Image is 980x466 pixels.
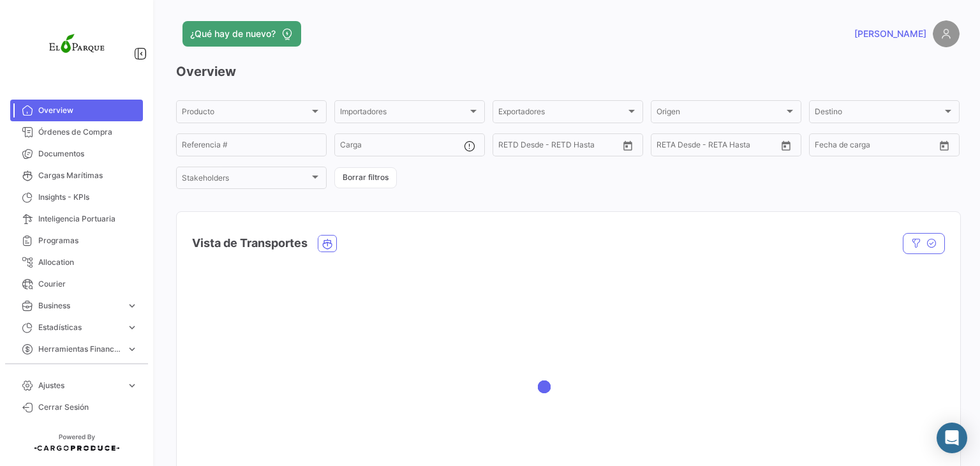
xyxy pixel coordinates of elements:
span: Destino [815,109,942,118]
span: Exportadores [498,109,626,118]
span: ¿Qué hay de nuevo? [190,27,276,40]
span: Cargas Marítimas [38,170,138,181]
span: Herramientas Financieras [38,343,121,355]
button: Open calendar [935,136,954,155]
span: expand_more [126,322,138,333]
a: Programas [10,230,143,252]
a: Allocation [10,252,143,273]
span: Courier [38,278,138,290]
a: Inteligencia Portuaria [10,208,143,230]
span: Producto [182,109,309,118]
span: Programas [38,235,138,246]
span: Allocation [38,257,138,268]
a: Overview [10,100,143,121]
input: Hasta [847,142,904,151]
img: logo-el-parque.png [45,15,108,79]
span: expand_more [126,300,138,312]
a: Courier [10,273,143,295]
a: Documentos [10,143,143,165]
button: Open calendar [618,136,637,155]
a: Cargas Marítimas [10,165,143,186]
span: Inteligencia Portuaria [38,213,138,225]
input: Desde [815,142,838,151]
input: Hasta [688,142,746,151]
span: Origen [657,109,784,118]
button: Borrar filtros [334,167,397,188]
span: Órdenes de Compra [38,126,138,138]
span: Estadísticas [38,322,121,333]
button: Ocean [318,236,336,252]
h3: Overview [176,63,960,80]
span: Ajustes [38,380,121,391]
input: Hasta [530,142,588,151]
a: Órdenes de Compra [10,121,143,143]
h4: Vista de Transportes [192,234,308,252]
button: Open calendar [776,136,796,155]
img: placeholder-user.png [933,20,960,47]
span: Documentos [38,148,138,160]
input: Desde [657,142,679,151]
span: expand_more [126,380,138,391]
span: Insights - KPIs [38,192,138,203]
span: Importadores [340,109,468,118]
span: Overview [38,105,138,116]
span: [PERSON_NAME] [854,27,926,40]
span: Stakeholders [182,176,309,184]
span: Cerrar Sesión [38,402,138,413]
input: Desde [498,142,521,151]
span: expand_more [126,343,138,355]
a: Insights - KPIs [10,186,143,208]
button: ¿Qué hay de nuevo? [182,21,301,47]
span: Business [38,300,121,312]
div: Abrir Intercom Messenger [937,423,967,453]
